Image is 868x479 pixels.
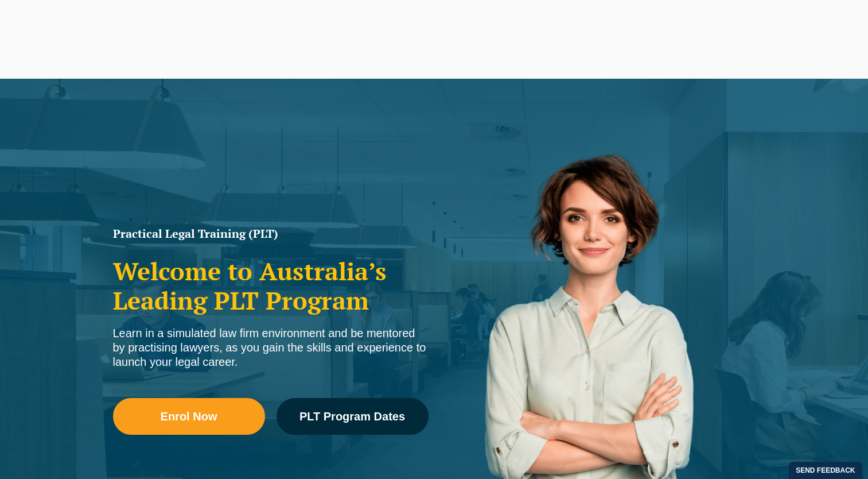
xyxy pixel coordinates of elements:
a: PLT Program Dates [277,398,429,435]
a: Enrol Now [113,398,265,435]
span: Enrol Now [161,411,217,422]
div: Learn in a simulated law firm environment and be mentored by practising lawyers, as you gain the ... [113,326,429,369]
span: PLT Program Dates [299,411,405,422]
h1: Practical Legal Training (PLT) [113,228,429,239]
h2: Welcome to Australia’s Leading PLT Program [113,257,429,315]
